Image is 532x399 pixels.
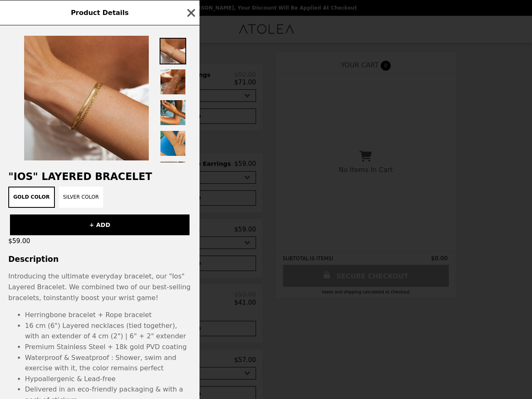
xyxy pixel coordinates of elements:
li: Herringbone bracelet + Rope bracelet [25,310,191,320]
button: + ADD [10,214,190,235]
li: Waterproof & Sweatproof : Shower, swim and exercise with it, the color remains perfect [25,352,191,374]
img: Thumbnail 2 [160,69,186,95]
button: Gold Color [8,187,55,208]
li: Hypoallergenic & Lead-free [25,374,191,384]
img: Gold Color [24,36,149,160]
li: 16 cm (6") Layered necklaces (tied together), with an extender of 4 cm (2") | 6" + 2" extender [25,320,191,342]
img: Thumbnail 3 [160,99,186,126]
span: Product Details [71,9,128,17]
img: Thumbnail 1 [160,38,186,64]
img: Thumbnail 5 [160,161,186,187]
li: Premium Stainless Steel + 18k gold PVD coating [25,342,191,352]
p: Introducing the ultimate everyday bracelet, our "Ios" Layered Bracelet. We combined two of our be... [8,272,190,301]
span: instantly boost your wrist game! [50,294,158,302]
button: Silver Color [59,187,103,208]
img: Thumbnail 4 [160,130,186,157]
